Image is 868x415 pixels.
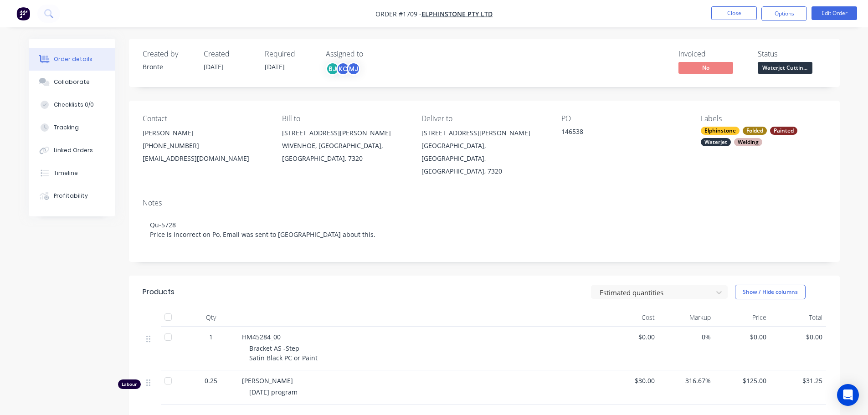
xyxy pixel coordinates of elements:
div: Status [758,50,826,58]
div: Invoiced [678,50,747,58]
span: 1 [209,332,213,342]
span: $31.25 [774,376,822,385]
button: Tracking [29,116,115,139]
div: Total [770,308,826,327]
button: Checklists 0/0 [29,93,115,116]
button: Timeline [29,162,115,184]
div: Deliver to [421,114,546,123]
div: Notes [143,199,826,207]
div: Painted [770,127,797,135]
div: Waterjet [701,138,731,146]
span: 0.25 [205,376,217,385]
span: $0.00 [774,332,822,342]
button: BJKCMJ [326,62,360,76]
span: HM45284_00 [242,333,281,341]
div: Open Intercom Messenger [837,384,859,406]
div: Qty [184,308,238,327]
div: MJ [347,62,360,76]
div: Folded [743,127,767,135]
div: [STREET_ADDRESS][PERSON_NAME] [421,127,546,139]
div: [PERSON_NAME][PHONE_NUMBER][EMAIL_ADDRESS][DOMAIN_NAME] [143,127,267,165]
button: Edit Order [812,6,857,20]
div: Bill to [282,114,407,123]
div: Labels [701,114,826,123]
span: $0.00 [606,332,655,342]
div: Timeline [54,169,78,177]
div: BJ [326,62,339,76]
span: $125.00 [718,376,767,385]
div: [STREET_ADDRESS][PERSON_NAME]WIVENHOE, [GEOGRAPHIC_DATA], [GEOGRAPHIC_DATA], 7320 [282,127,407,165]
div: Qu-5728 Price is incorrect on Po, Email was sent to [GEOGRAPHIC_DATA] about this. [143,211,826,248]
div: Required [265,50,315,58]
span: 0% [662,332,711,342]
div: Linked Orders [54,146,93,154]
span: No [678,62,733,73]
div: Profitability [54,192,88,200]
a: Elphinstone Pty Ltd [421,10,493,18]
div: Markup [658,308,714,327]
div: [EMAIL_ADDRESS][DOMAIN_NAME] [143,152,267,165]
button: Collaborate [29,71,115,93]
div: Welding [734,138,762,146]
div: Created by [143,50,193,58]
div: WIVENHOE, [GEOGRAPHIC_DATA], [GEOGRAPHIC_DATA], 7320 [282,139,407,165]
div: Elphinstone [701,127,740,135]
div: [PERSON_NAME] [143,127,267,139]
span: [DATE] [204,62,224,71]
div: KC [336,62,350,76]
div: Order details [54,55,92,63]
span: $0.00 [718,332,767,342]
button: Show / Hide columns [735,285,806,299]
button: Waterjet Cuttin... [758,62,812,76]
div: PO [561,114,686,123]
div: Assigned to [326,50,417,58]
button: Order details [29,48,115,71]
span: Order #1709 - [375,10,421,18]
div: 146538 [561,127,675,139]
div: Tracking [54,123,79,132]
div: Products [143,287,175,297]
div: Price [714,308,770,327]
span: Waterjet Cuttin... [758,62,812,73]
button: Profitability [29,184,115,207]
div: [PHONE_NUMBER] [143,139,267,152]
button: Options [761,6,807,21]
span: Bracket AS -Step Satin Black PC or Paint [249,344,318,362]
span: [PERSON_NAME] [242,376,293,385]
div: [GEOGRAPHIC_DATA], [GEOGRAPHIC_DATA], [GEOGRAPHIC_DATA], 7320 [421,139,546,178]
span: 316.67% [662,376,711,385]
button: Linked Orders [29,139,115,162]
div: [STREET_ADDRESS][PERSON_NAME][GEOGRAPHIC_DATA], [GEOGRAPHIC_DATA], [GEOGRAPHIC_DATA], 7320 [421,127,546,178]
span: [DATE] program [249,388,298,396]
div: Labour [118,379,141,389]
span: [DATE] [265,62,285,71]
div: Created [204,50,254,58]
div: Collaborate [54,78,90,86]
span: $30.00 [606,376,655,385]
div: [STREET_ADDRESS][PERSON_NAME] [282,127,407,139]
button: Close [711,6,757,20]
img: Factory [16,7,30,20]
div: Bronte [143,62,193,72]
div: Checklists 0/0 [54,101,94,109]
div: Contact [143,114,267,123]
div: Cost [603,308,659,327]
